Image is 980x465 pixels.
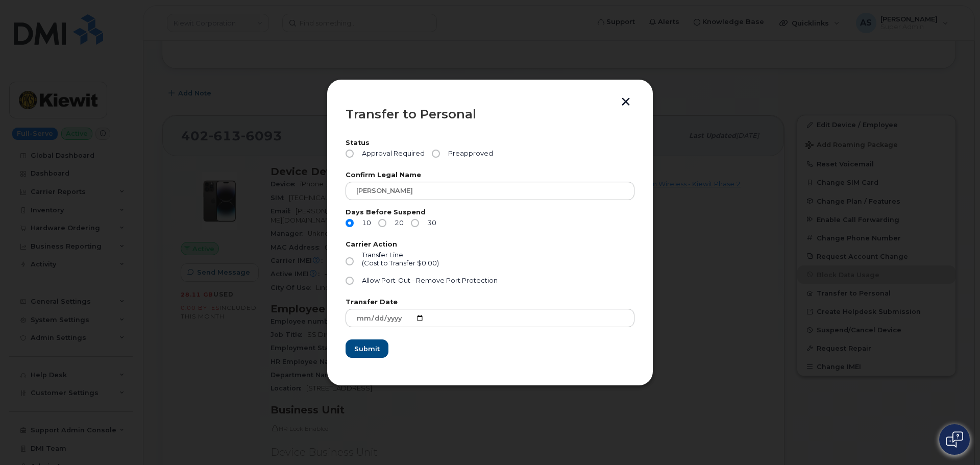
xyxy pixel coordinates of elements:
[354,344,380,354] span: Submit
[346,277,354,285] input: Allow Port-Out - Remove Port Protection
[346,209,634,216] label: Days Before Suspend
[390,219,404,227] span: 20
[358,150,425,158] span: Approval Required
[946,431,963,448] img: Open chat
[346,339,388,358] button: Submit
[346,241,634,248] label: Carrier Action
[423,219,436,227] span: 30
[358,219,371,227] span: 10
[362,277,498,284] span: Allow Port-Out - Remove Port Protection
[432,150,440,158] input: Preapproved
[362,259,439,267] div: (Cost to Transfer $0.00)
[362,251,403,259] span: Transfer Line
[411,219,419,227] input: 30
[346,299,634,306] label: Transfer Date
[346,257,354,265] input: Transfer Line(Cost to Transfer $0.00)
[346,108,634,120] div: Transfer to Personal
[444,150,493,158] span: Preapproved
[346,172,634,179] label: Confirm Legal Name
[346,219,354,227] input: 10
[378,219,386,227] input: 20
[346,150,354,158] input: Approval Required
[346,140,634,146] label: Status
